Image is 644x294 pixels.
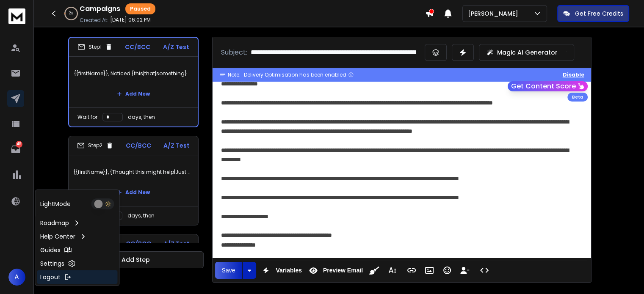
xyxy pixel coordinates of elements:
[468,9,522,18] p: [PERSON_NAME]
[321,267,365,274] span: Preview Email
[37,216,117,230] a: Roadmap
[127,212,155,219] p: days, then
[305,262,365,279] button: Preview Email
[69,11,73,16] p: 2 %
[497,48,558,57] p: Magic AI Generator
[110,184,157,201] button: Add New
[40,259,64,268] p: Settings
[16,141,22,148] p: 45
[37,230,117,243] a: Help Center
[404,262,420,279] button: Insert Link (Ctrl+K)
[40,273,61,281] p: Logout
[163,239,190,248] p: A/Z Test
[110,85,157,102] button: Add New
[77,114,97,121] p: Wait for
[40,246,61,254] p: Guides
[125,43,150,51] p: CC/BCC
[575,9,623,18] p: Get Free Credits
[110,16,151,23] p: [DATE] 06:02 PM
[274,267,304,274] span: Variables
[563,71,584,78] button: Disable
[40,200,71,208] p: Light Mode
[557,5,629,22] button: Get Free Credits
[479,44,574,61] button: Magic AI Generator
[68,136,199,225] li: Step2CC/BCCA/Z Test{{firstName}}, {Thought this might help|Just a thought that could boost} your ...
[68,251,204,268] button: Add Step
[68,37,199,127] li: Step1CC/BCCA/Z Test{{firstName}}, Noticed {this|that|something} happening at {{companyName}}Add N...
[439,262,455,279] button: Emoticons
[77,43,113,51] div: Step 1
[476,262,492,279] button: Code View
[74,62,193,85] p: {{firstName}}, Noticed {this|that|something} happening at {{companyName}}
[384,262,400,279] button: More Text
[163,141,190,150] p: A/Z Test
[126,239,151,248] p: CC/BCC
[258,262,304,279] button: Variables
[7,141,24,158] a: 45
[8,8,25,24] img: logo
[126,141,151,150] p: CC/BCC
[228,71,240,78] span: Note:
[125,3,155,14] div: Paused
[508,81,588,91] button: Get Content Score
[74,160,193,184] p: {{firstName}}, {Thought this might help|Just a thought that could boost} your pipeline at {{compa...
[40,232,75,241] p: Help Center
[457,262,473,279] button: Insert Unsubscribe Link
[8,269,25,286] button: A
[77,142,113,149] div: Step 2
[37,243,117,257] a: Guides
[244,71,354,78] div: Delivery Optimisation has been enabled
[40,219,69,227] p: Roadmap
[215,262,242,279] button: Save
[213,82,591,258] div: To enrich screen reader interactions, please activate Accessibility in Grammarly extension settings
[128,114,155,121] p: days, then
[37,257,117,270] a: Settings
[163,43,189,51] p: A/Z Test
[421,262,437,279] button: Insert Image (Ctrl+P)
[366,262,382,279] button: Clean HTML
[221,47,247,58] p: Subject:
[80,17,108,24] p: Created At:
[80,4,120,14] h1: Campaigns
[567,93,588,102] div: Beta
